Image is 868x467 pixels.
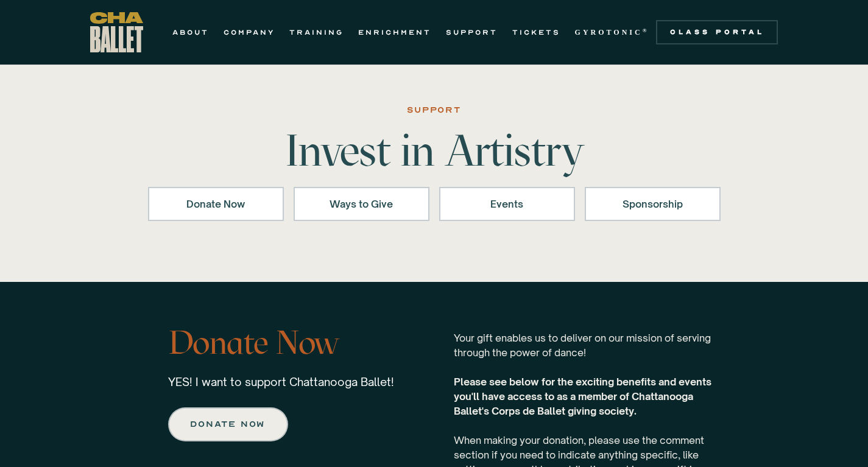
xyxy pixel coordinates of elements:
div: Class Portal [663,27,771,37]
a: Donate Now [148,187,284,221]
div: Events [455,197,559,211]
div: Sponsorship [601,197,705,211]
a: TICKETS [512,25,560,40]
div: SUPPORT [407,103,461,118]
h1: Invest in Artistry [244,128,624,172]
a: TRAINING [289,25,344,40]
a: SUPPORT [446,25,498,40]
h3: Donate Now [168,318,394,367]
a: Class Portal [656,20,778,44]
div: Donate Now [164,197,268,211]
div: Ways to Give [309,197,414,211]
strong: GYROTONIC [575,28,643,37]
a: ENRICHMENT [358,25,431,40]
a: COMPANY [224,25,275,40]
strong: Please see below for the exciting benefits and events you'll have access to as a member of Chatta... [454,376,711,417]
a: Events [439,187,575,221]
a: Donate now [168,407,288,441]
div: Donate now [191,417,265,432]
p: YES! I want to support Chattanooga Ballet! [168,374,394,389]
a: ABOUT [172,25,209,40]
a: Sponsorship [585,187,721,221]
a: GYROTONIC® [575,25,649,40]
a: home [90,12,143,52]
sup: ® [643,27,649,33]
a: Ways to Give [294,187,429,221]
